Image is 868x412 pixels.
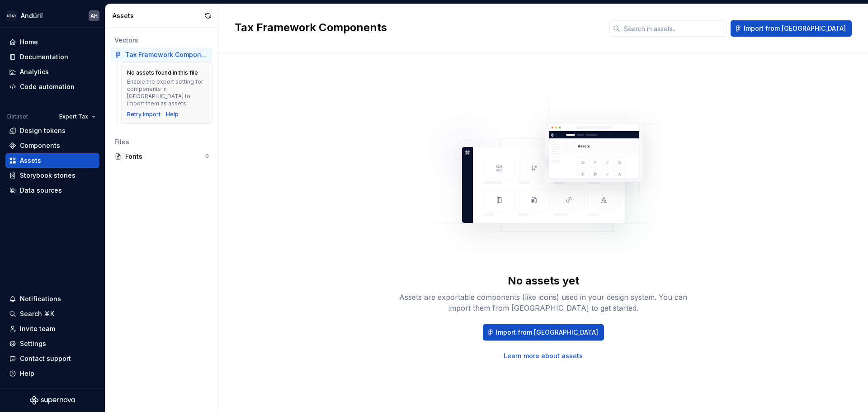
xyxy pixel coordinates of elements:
a: Data sources [5,183,99,198]
button: Expert Tax [55,110,99,123]
div: Design tokens [20,126,66,135]
a: Code automation [5,80,99,94]
a: Documentation [5,50,99,64]
div: Search ⌘K [20,309,54,318]
a: Design tokens [5,123,99,138]
button: Import from [GEOGRAPHIC_DATA] [731,20,852,37]
div: Andúril [21,11,43,20]
a: Storybook stories [5,168,99,183]
a: Fonts0 [111,149,212,164]
button: Search ⌘K [5,307,99,321]
a: Assets [5,153,99,168]
div: Settings [20,339,46,348]
button: Notifications [5,292,99,306]
a: Components [5,138,99,153]
button: Help [5,366,99,381]
button: Retry import [127,111,160,118]
div: Dataset [7,113,28,120]
a: Settings [5,336,99,351]
img: 572984b3-56a8-419d-98bc-7b186c70b928.png [6,10,17,21]
a: Help [166,111,179,118]
div: Components [20,141,60,150]
div: Invite team [20,324,55,333]
input: Search in assets... [620,20,727,37]
button: AndúrilAH [2,6,103,25]
div: Home [20,38,38,47]
span: Import from [GEOGRAPHIC_DATA] [744,24,846,33]
a: Invite team [5,322,99,336]
a: Tax Framework Components [111,47,212,62]
button: Import from [GEOGRAPHIC_DATA] [483,324,604,341]
div: Code automation [20,82,75,91]
div: Vectors [114,36,209,45]
div: Fonts [125,152,205,161]
div: Contact support [20,354,71,363]
div: Enable the export setting for components in [GEOGRAPHIC_DATA] to import them as assets. [127,78,207,107]
span: Expert Tax [59,113,88,120]
span: Import from [GEOGRAPHIC_DATA] [496,328,598,337]
button: Contact support [5,351,99,366]
div: Data sources [20,186,62,195]
div: Assets [113,11,202,20]
h2: Tax Framework Components [235,20,599,35]
div: Files [114,137,209,147]
a: Analytics [5,65,99,79]
div: Assets are exportable components (like icons) used in your design system. You can import them fro... [399,292,688,313]
div: No assets yet [508,274,579,288]
svg: Supernova Logo [30,396,75,405]
div: Help [20,369,34,378]
div: Storybook stories [20,171,75,180]
div: Notifications [20,294,61,303]
div: Analytics [20,67,49,76]
a: Learn more about assets [504,351,583,360]
div: Tax Framework Components [125,50,209,59]
a: Home [5,35,99,49]
div: AH [90,12,98,19]
div: Documentation [20,52,68,62]
div: 0 [205,153,209,160]
div: No assets found in this file [127,69,198,76]
div: Assets [20,156,41,165]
